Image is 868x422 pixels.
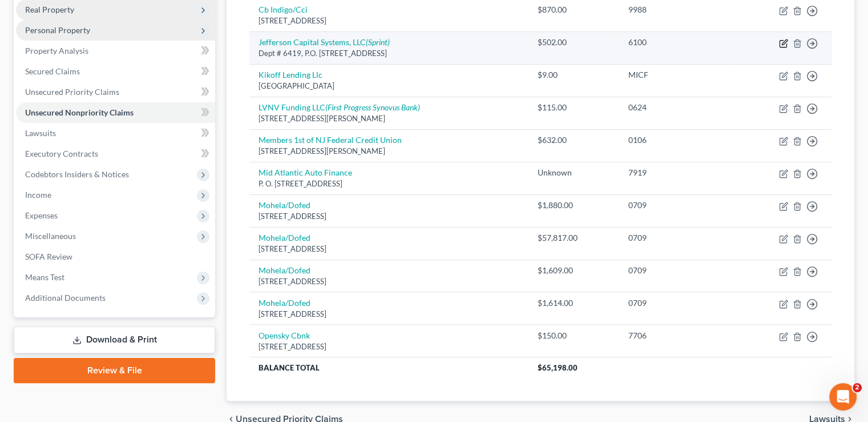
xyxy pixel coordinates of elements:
[259,233,310,242] a: Mohela/Dofed
[16,61,215,82] a: Secured Claims
[259,309,519,320] div: [STREET_ADDRESS]
[25,231,76,241] span: Miscellaneous
[259,146,519,157] div: [STREET_ADDRESS][PERSON_NAME]
[259,81,519,91] div: [GEOGRAPHIC_DATA]
[538,265,609,276] div: $1,609.00
[259,70,322,79] a: Kikoff Lending Llc
[628,37,726,48] div: 6100
[259,341,519,352] div: [STREET_ADDRESS]
[25,272,64,282] span: Means Test
[538,200,609,211] div: $1,880.00
[259,276,519,287] div: [STREET_ADDRESS]
[628,102,726,113] div: 0624
[538,69,609,81] div: $9.00
[25,66,80,76] span: Secured Claims
[628,232,726,244] div: 0709
[538,330,609,341] div: $150.00
[538,167,609,178] div: Unknown
[14,358,215,383] a: Review & File
[259,48,519,59] div: Dept # 6419, P.O. [STREET_ADDRESS]
[14,327,215,353] a: Download & Print
[25,252,72,261] span: SOFA Review
[25,87,119,97] span: Unsecured Priority Claims
[16,246,215,267] a: SOFA Review
[628,265,726,276] div: 0709
[259,178,519,189] div: P. O. [STREET_ADDRESS]
[25,210,58,220] span: Expenses
[259,113,519,124] div: [STREET_ADDRESS][PERSON_NAME]
[259,102,420,112] a: LVNV Funding LLC(First Progress Synovus Bank)
[628,330,726,341] div: 7706
[259,200,310,210] a: Mohela/Dofed
[16,82,215,102] a: Unsecured Priority Claims
[538,102,609,113] div: $115.00
[628,4,726,15] div: 9988
[259,298,310,308] a: Mohela/Dofed
[16,123,215,144] a: Lawsuits
[25,169,129,179] span: Codebtors Insiders & Notices
[538,297,609,309] div: $1,614.00
[16,144,215,164] a: Executory Contracts
[628,167,726,178] div: 7919
[628,200,726,211] div: 0709
[25,128,56,138] span: Lawsuits
[628,134,726,146] div: 0106
[25,108,134,117] span: Unsecured Nonpriority Claims
[25,25,90,35] span: Personal Property
[259,15,519,26] div: [STREET_ADDRESS]
[259,331,310,340] a: Opensky Cbnk
[259,5,308,14] a: Cb Indigo/Cci
[25,5,74,14] span: Real Property
[259,37,390,47] a: Jefferson Capital Systems, LLC(Sprint)
[325,102,420,112] i: (First Progress Synovus Bank)
[538,232,609,244] div: $57,817.00
[25,46,88,55] span: Property Analysis
[366,37,390,47] i: (Sprint)
[25,149,98,158] span: Executory Contracts
[538,4,609,15] div: $870.00
[259,168,352,177] a: Mid Atlantic Auto Finance
[259,244,519,254] div: [STREET_ADDRESS]
[538,37,609,48] div: $502.00
[249,357,528,378] th: Balance Total
[25,190,51,200] span: Income
[538,134,609,146] div: $632.00
[16,102,215,123] a: Unsecured Nonpriority Claims
[259,265,310,275] a: Mohela/Dofed
[538,363,578,372] span: $65,198.00
[628,69,726,81] div: MICF
[628,297,726,309] div: 0709
[259,211,519,222] div: [STREET_ADDRESS]
[16,41,215,61] a: Property Analysis
[25,293,106,302] span: Additional Documents
[829,383,857,411] iframe: Intercom live chat
[853,383,862,392] span: 2
[259,135,402,145] a: Members 1st of NJ Federal Credit Union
